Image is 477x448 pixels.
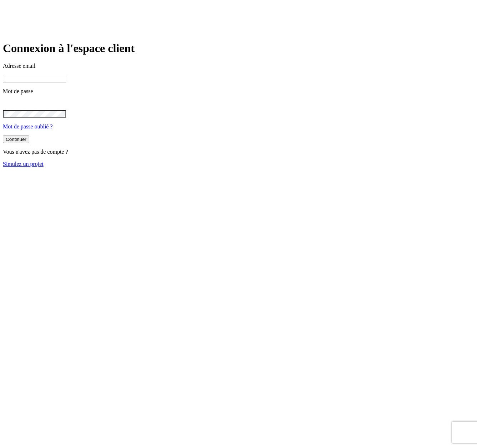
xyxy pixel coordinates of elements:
div: Continuer [6,137,26,142]
p: Adresse email [3,63,474,69]
a: Mot de passe oublié ? [3,123,53,129]
a: Simulez un projet [3,161,44,167]
button: Continuer [3,136,29,143]
p: Vous n'avez pas de compte ? [3,149,474,155]
p: Mot de passe [3,88,474,95]
h1: Connexion à l'espace client [3,42,474,55]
